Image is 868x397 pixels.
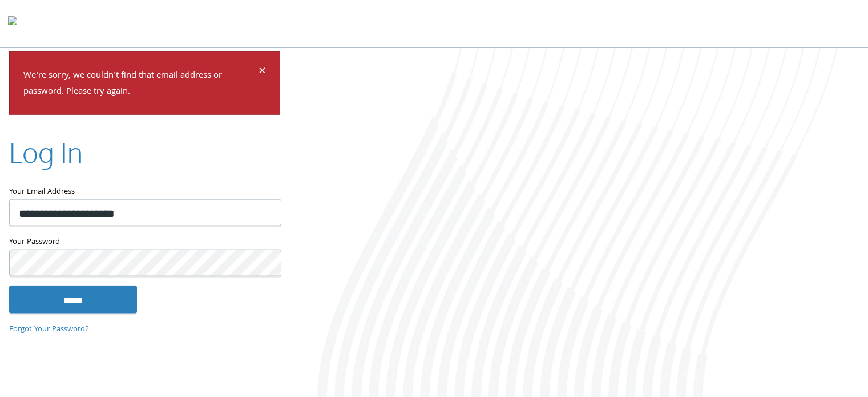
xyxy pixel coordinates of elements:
p: We're sorry, we couldn't find that email address or password. Please try again. [23,67,257,101]
img: todyl-logo-dark.svg [8,12,17,35]
span: × [259,61,266,83]
label: Your Password [9,235,280,250]
h2: Log In [9,133,83,171]
button: Dismiss alert [259,65,266,79]
a: Forgot Your Password? [9,323,89,335]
